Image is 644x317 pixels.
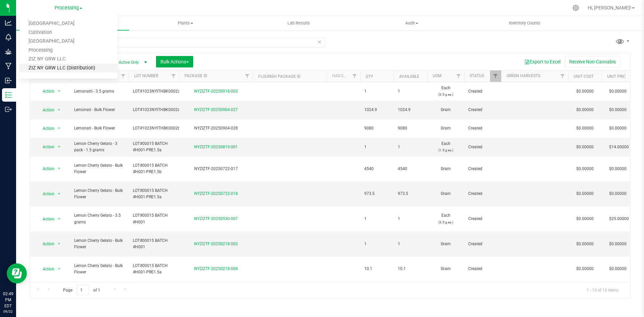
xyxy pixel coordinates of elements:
[399,74,419,79] a: Available
[55,124,63,133] span: select
[606,214,632,224] span: $25.00000
[55,5,79,11] span: Processing
[568,82,602,101] td: $0.00000
[37,264,55,274] span: Action
[184,73,207,78] a: Package ID
[118,70,129,82] a: Filter
[565,56,620,67] button: Receive Non-Cannabis
[398,107,423,113] span: 1024.9
[37,189,55,199] span: Action
[606,87,630,96] span: $0.00000
[607,74,628,79] a: Unit Price
[57,285,106,295] span: Page of 1
[431,166,460,172] span: Gram
[606,123,630,133] span: $0.00000
[5,77,12,84] inline-svg: Inbound
[194,191,238,196] a: NYZIZTF-20250722-018
[55,142,63,152] span: select
[5,63,12,69] inline-svg: Manufacturing
[398,191,423,197] span: 973.5
[364,191,390,197] span: 973.5
[7,263,27,283] iframe: Resource center
[5,48,12,55] inline-svg: Grow
[606,105,630,115] span: $0.00000
[568,181,602,207] td: $0.00000
[258,74,301,79] a: Flourish Package ID
[156,56,193,67] button: Bulk Actions
[178,166,254,172] div: NYZIZTF-20250722-017
[398,125,423,131] span: 9080
[433,73,441,78] a: UOM
[317,38,322,46] span: Clear
[194,266,238,271] a: NYZIZTF-20250218-004
[366,74,373,79] a: Qty
[133,188,175,200] span: LOT#00015 BATCH #H001-PRE1.5a
[468,191,497,197] span: Created
[574,74,594,79] a: Unit Cost
[129,20,242,26] span: Plants
[398,88,423,95] span: 1
[37,164,55,173] span: Action
[5,92,12,98] inline-svg: Inventory
[468,241,497,247] span: Created
[160,59,189,64] span: Bulk Actions
[606,189,630,199] span: $0.00000
[5,19,12,26] inline-svg: Analytics
[30,38,325,48] input: Search Package ID, Item Name, SKU, Lot or Part Number...
[133,237,175,250] span: LOT#00015 BATCH #H001
[468,266,497,272] span: Created
[129,16,242,30] a: Plants
[74,107,125,113] span: Lemonati - Bulk Flower
[431,125,460,131] span: Gram
[398,241,423,247] span: 1
[520,56,565,67] button: Export to Excel
[364,125,390,131] span: 9080
[500,20,549,26] span: Inventory Counts
[356,20,468,26] span: Audit
[364,166,390,172] span: 4540
[74,212,125,225] span: Lemon Cherry Gelato - 3.5 grams
[468,216,497,222] span: Created
[55,164,63,173] span: select
[133,263,175,275] span: LOT#00015 BATCH #H001-PRE1.5a
[468,166,497,172] span: Created
[470,73,484,78] a: Status
[431,141,460,153] span: Each
[194,107,238,112] a: NYZIZTF-20250904-027
[194,145,238,149] a: NYZIZTF-20250819-001
[431,266,460,272] span: Gram
[606,239,630,249] span: $0.00000
[398,144,423,150] span: 1
[74,237,125,250] span: Lemon Cherry Gelato - Bulk Flower
[133,162,175,175] span: LOT#00015 BATCH #H001-PRE1.5b
[133,212,175,225] span: LOT#00015 BATCH #H001
[355,16,468,30] a: Audit
[19,28,117,37] a: Cultivation
[568,207,602,232] td: $0.00000
[19,46,117,55] a: Processing
[74,125,125,131] span: Lemonati - Bulk Flower
[55,239,63,249] span: select
[19,37,117,46] a: [GEOGRAPHIC_DATA]
[55,105,63,115] span: select
[19,64,117,73] a: ZIZ NY GRW LLC (Distribution)
[37,124,55,133] span: Action
[16,20,129,26] span: Inventory
[588,5,631,10] span: Hi, [PERSON_NAME]!
[74,141,125,153] span: Lemon Cherry Gelato - 3 pack - 1.5 grams
[581,285,624,295] span: 1 - 13 of 13 items
[55,264,63,274] span: select
[364,107,390,113] span: 1024.9
[568,257,602,282] td: $0.00000
[398,216,423,222] span: 1
[37,142,55,152] span: Action
[431,241,460,247] span: Gram
[568,119,602,138] td: $0.00000
[74,263,125,275] span: Lemon Cherry Gelato - Bulk Flower
[468,107,497,113] span: Created
[431,212,460,225] span: Each
[468,144,497,150] span: Created
[242,70,253,82] a: Filter
[364,241,390,247] span: 1
[37,87,55,96] span: Action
